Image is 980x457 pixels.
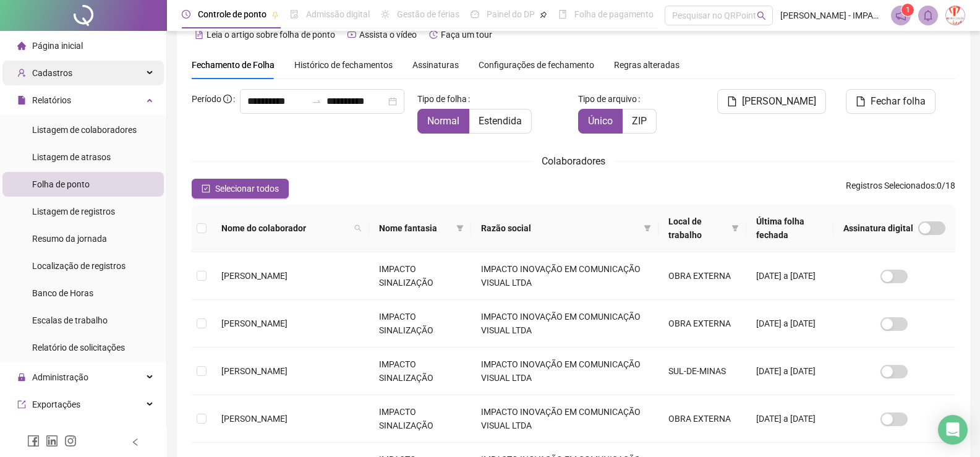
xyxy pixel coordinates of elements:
[352,219,364,237] span: search
[223,95,232,103] span: info-circle
[359,30,417,40] span: Assista o vídeo
[131,438,140,446] span: left
[454,219,466,237] span: filter
[717,89,826,114] button: [PERSON_NAME]
[632,115,647,127] span: ZIP
[369,300,471,348] td: IMPACTO SINALIZAÇÃO
[417,92,467,106] span: Tipo de folha
[542,155,605,167] span: Colaboradores
[746,205,833,252] th: Última folha fechada
[471,252,658,300] td: IMPACTO INOVAÇÃO EM COMUNICAÇÃO VISUAL LTDA
[306,9,370,19] span: Admissão digital
[369,252,471,300] td: IMPACTO SINALIZAÇÃO
[202,184,210,193] span: check-square
[294,60,393,70] span: Histórico de fechamentos
[479,115,522,127] span: Estendida
[46,435,58,447] span: linkedin
[221,221,349,235] span: Nome do colaborador
[312,96,322,106] span: swap-right
[192,60,275,70] span: Fechamento de Folha
[614,61,680,69] span: Regras alteradas
[192,179,289,199] button: Selecionar todos
[906,6,910,14] span: 1
[32,125,137,135] span: Listagem de colaboradores
[843,221,913,235] span: Assinatura digital
[578,92,637,106] span: Tipo de arquivo
[221,271,288,281] span: [PERSON_NAME]
[17,400,26,409] span: export
[32,399,80,409] span: Exportações
[412,61,459,69] span: Assinaturas
[938,415,968,445] div: Open Intercom Messenger
[471,300,658,348] td: IMPACTO INOVAÇÃO EM COMUNICAÇÃO VISUAL LTDA
[17,96,26,105] span: file
[17,69,26,77] span: user-add
[922,10,934,21] span: bell
[32,152,111,162] span: Listagem de atrasos
[429,30,438,39] span: history
[588,115,613,127] span: Único
[182,10,190,19] span: clock-circle
[290,10,299,19] span: file-done
[271,11,279,19] span: pushpin
[658,252,746,300] td: OBRA EXTERNA
[731,224,739,232] span: filter
[27,435,40,447] span: facebook
[540,11,547,19] span: pushpin
[871,94,926,109] span: Fechar folha
[312,96,322,106] span: to
[198,9,266,19] span: Controle de ponto
[481,221,639,235] span: Razão social
[846,179,955,199] span: : 0 / 18
[64,435,77,447] span: instagram
[658,348,746,395] td: SUL-DE-MINAS
[32,288,93,298] span: Banco de Horas
[487,9,535,19] span: Painel do DP
[32,315,108,325] span: Escalas de trabalho
[207,30,335,40] span: Leia o artigo sobre folha de ponto
[780,9,884,22] span: [PERSON_NAME] - IMPACTO SINALIZAÇÕES
[641,219,654,237] span: filter
[381,10,390,19] span: sun
[746,348,833,395] td: [DATE] a [DATE]
[347,30,356,39] span: youtube
[901,4,914,16] sup: 1
[32,41,83,51] span: Página inicial
[746,300,833,348] td: [DATE] a [DATE]
[742,94,816,109] span: [PERSON_NAME]
[479,61,594,69] span: Configurações de fechamento
[456,224,464,232] span: filter
[17,373,26,382] span: lock
[32,234,107,244] span: Resumo da jornada
[727,96,737,106] span: file
[397,9,459,19] span: Gestão de férias
[746,252,833,300] td: [DATE] a [DATE]
[658,300,746,348] td: OBRA EXTERNA
[369,395,471,443] td: IMPACTO SINALIZAÇÃO
[471,395,658,443] td: IMPACTO INOVAÇÃO EM COMUNICAÇÃO VISUAL LTDA
[441,30,492,40] span: Faça um tour
[471,348,658,395] td: IMPACTO INOVAÇÃO EM COMUNICAÇÃO VISUAL LTDA
[32,343,125,352] span: Relatório de solicitações
[846,181,935,190] span: Registros Selecionados
[32,261,126,271] span: Localização de registros
[746,395,833,443] td: [DATE] a [DATE]
[846,89,935,114] button: Fechar folha
[658,395,746,443] td: OBRA EXTERNA
[32,372,88,382] span: Administração
[17,41,26,50] span: home
[221,366,288,376] span: [PERSON_NAME]
[946,6,965,25] img: 75338
[574,9,654,19] span: Folha de pagamento
[379,221,451,235] span: Nome fantasia
[354,224,362,232] span: search
[895,10,906,21] span: notification
[644,224,651,232] span: filter
[192,94,221,104] span: Período
[32,179,90,189] span: Folha de ponto
[221,318,288,328] span: [PERSON_NAME]
[32,95,71,105] span: Relatórios
[729,212,741,244] span: filter
[558,10,567,19] span: book
[856,96,866,106] span: file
